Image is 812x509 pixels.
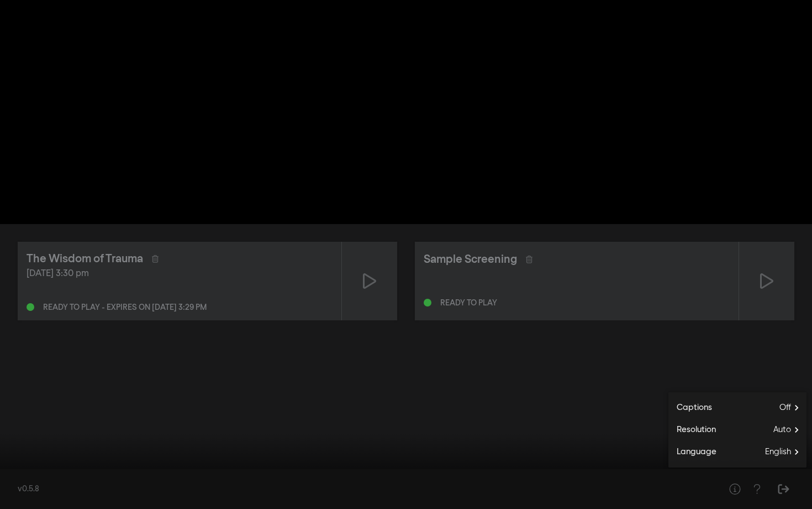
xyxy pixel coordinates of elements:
span: Resolution [668,424,716,437]
span: Off [779,399,806,416]
span: Captions [668,402,712,414]
button: Help [746,478,768,500]
button: Language [668,441,806,463]
button: Captions [668,397,806,419]
button: Help [724,478,746,500]
div: v0.5.8 [18,484,702,495]
span: Auto [773,422,806,438]
span: English [765,444,806,460]
button: Resolution [668,419,806,441]
span: Language [668,446,716,459]
button: Sign Out [772,478,794,500]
